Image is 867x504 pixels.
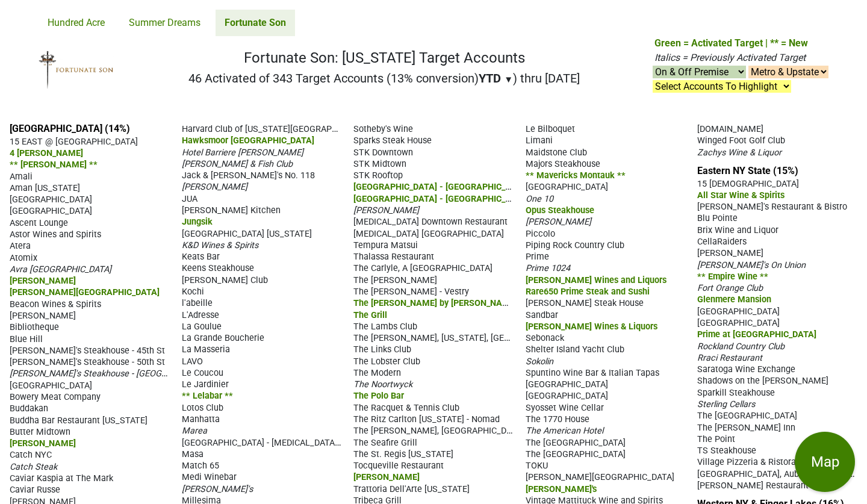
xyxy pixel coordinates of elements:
a: Fortunate Son [216,10,295,36]
span: Winged Foot Golf Club [697,135,785,146]
span: Butter Midtown [10,427,70,437]
span: Rraci Restaurant [697,353,762,363]
span: The [PERSON_NAME] [353,275,437,285]
span: Kochi [182,287,204,297]
span: Match 65 [182,461,219,471]
span: Bibliotheque [10,322,59,332]
span: [PERSON_NAME] [353,472,420,482]
span: Thalassa Restaurant [353,252,434,262]
a: [GEOGRAPHIC_DATA] (14%) [10,123,130,134]
span: The [PERSON_NAME] by [PERSON_NAME] [353,297,517,308]
span: [PERSON_NAME] Kitchen [182,205,281,216]
span: [GEOGRAPHIC_DATA] - [MEDICAL_DATA][GEOGRAPHIC_DATA] [182,437,420,448]
span: Le Jardinier [182,379,229,390]
span: Masa [182,449,204,459]
span: [GEOGRAPHIC_DATA] [697,306,780,317]
img: Fortunate Son [39,51,114,90]
span: Piccolo [526,229,555,239]
span: Jack & [PERSON_NAME]'s No. 118 [182,170,315,181]
span: Avra [GEOGRAPHIC_DATA] [10,264,111,275]
span: [PERSON_NAME]'s [182,484,253,494]
span: The Grill [353,310,387,320]
span: [PERSON_NAME]'s Restaurant & Bistro [697,202,847,212]
span: [PERSON_NAME]'s On Union [697,260,806,270]
span: The [PERSON_NAME], [GEOGRAPHIC_DATA] - Contour [353,425,562,436]
span: [PERSON_NAME]'s [526,484,597,494]
span: One 10 [526,194,553,204]
span: [GEOGRAPHIC_DATA] [526,391,608,401]
span: L'Adresse [182,310,219,320]
span: [GEOGRAPHIC_DATA] [697,318,780,328]
span: [MEDICAL_DATA] Downtown Restaurant [353,217,508,227]
span: Keats Bar [182,252,220,262]
span: The Polo Bar [353,391,404,401]
span: [PERSON_NAME] [353,205,419,216]
span: The [PERSON_NAME] - Vestry [353,287,469,297]
span: [GEOGRAPHIC_DATA] [10,194,92,205]
span: [GEOGRAPHIC_DATA] - [GEOGRAPHIC_DATA] [353,181,529,192]
span: Keens Steakhouse [182,263,254,273]
span: Blue Hill [10,334,43,344]
span: [PERSON_NAME] [10,276,76,286]
span: Sokolin [526,356,553,367]
span: STK Rooftop [353,170,403,181]
span: Lotos Club [182,403,223,413]
span: CellaRaiders [697,237,747,247]
span: Prime [526,252,549,262]
span: The Modern [353,368,401,378]
span: 15 EAST @ [GEOGRAPHIC_DATA] [10,137,138,147]
span: [GEOGRAPHIC_DATA] - [GEOGRAPHIC_DATA] [353,193,529,204]
span: Medi Winebar [182,472,237,482]
span: JUA [182,194,197,204]
span: Buddha Bar Restaurant [US_STATE] [10,415,148,426]
a: Hundred Acre [39,10,114,36]
span: Buddakan [10,403,48,414]
button: Map [795,432,855,492]
span: La Grande Boucherie [182,333,264,343]
span: Astor Wines and Spirits [10,229,101,240]
span: Catch Steak [10,462,57,472]
span: Sebonack [526,333,564,343]
span: Caviar Kaspia at The Mark [10,473,113,484]
span: LAVO [182,356,203,367]
span: [GEOGRAPHIC_DATA] [526,379,608,390]
span: [GEOGRAPHIC_DATA] [526,182,608,192]
span: La Goulue [182,322,222,332]
span: Maidstone Club [526,148,587,158]
span: Fort Orange Club [697,283,763,293]
span: Rockland Country Club [697,341,785,352]
span: Rare650 Prime Steak and Sushi [526,287,650,297]
span: The [PERSON_NAME], [US_STATE], [GEOGRAPHIC_DATA] [353,332,573,343]
span: La Masseria [182,344,230,355]
span: [PERSON_NAME] & Fish Club [182,159,293,169]
span: All Star Wine & Spirits [697,190,785,201]
span: Hotel Barriere [PERSON_NAME] [182,148,303,158]
span: Bowery Meat Company [10,392,101,402]
span: The [GEOGRAPHIC_DATA] [697,411,797,421]
span: Spuntino Wine Bar & Italian Tapas [526,368,659,378]
span: Prime 1024 [526,263,570,273]
span: Harvard Club of [US_STATE][GEOGRAPHIC_DATA] [182,123,373,134]
span: The Racquet & Tennis Club [353,403,459,413]
span: 4 [PERSON_NAME] [10,148,83,158]
span: [PERSON_NAME] Restaurant [697,481,809,491]
span: STK Midtown [353,159,406,169]
span: The [GEOGRAPHIC_DATA] [526,438,626,448]
span: Trattoria Dell'Arte [US_STATE] [353,484,470,494]
span: The Links Club [353,344,411,355]
span: [PERSON_NAME] Wines & Liquors [526,322,657,332]
span: [PERSON_NAME] Club [182,275,268,285]
span: Zachys Wine & Liquor [697,148,782,158]
span: The Ritz Carlton [US_STATE] - Nomad [353,414,500,425]
span: Caviar Russe [10,485,60,495]
span: Sandbar [526,310,558,320]
span: The [PERSON_NAME] Inn [697,423,795,433]
span: Atera [10,241,31,251]
span: Hawksmoor [GEOGRAPHIC_DATA] [182,135,314,146]
span: [GEOGRAPHIC_DATA] [US_STATE] [182,229,312,239]
span: Sparkill Steakhouse [697,388,775,398]
span: Italics = Previously Activated Target [654,52,806,63]
span: Blu Pointe [697,213,738,223]
span: [GEOGRAPHIC_DATA] [10,381,92,391]
span: The 1770 House [526,414,589,425]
